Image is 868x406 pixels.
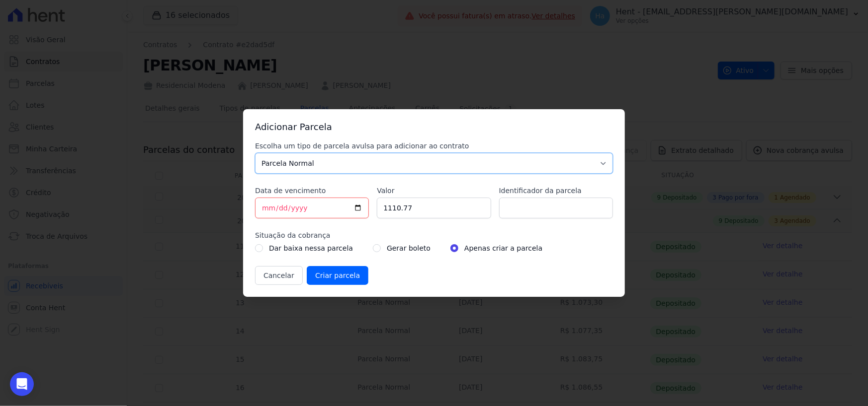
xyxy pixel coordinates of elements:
[255,141,613,151] label: Escolha um tipo de parcela avulsa para adicionar ao contrato
[307,266,368,285] input: Criar parcela
[255,186,369,196] label: Data de vencimento
[269,242,353,254] label: Dar baixa nessa parcela
[464,242,542,254] label: Apenas criar a parcela
[255,121,613,133] h3: Adicionar Parcela
[255,266,303,285] button: Cancelar
[255,230,613,240] label: Situação da cobrança
[499,186,613,196] label: Identificador da parcela
[10,372,34,396] div: Open Intercom Messenger
[387,242,431,254] label: Gerar boleto
[377,186,491,196] label: Valor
